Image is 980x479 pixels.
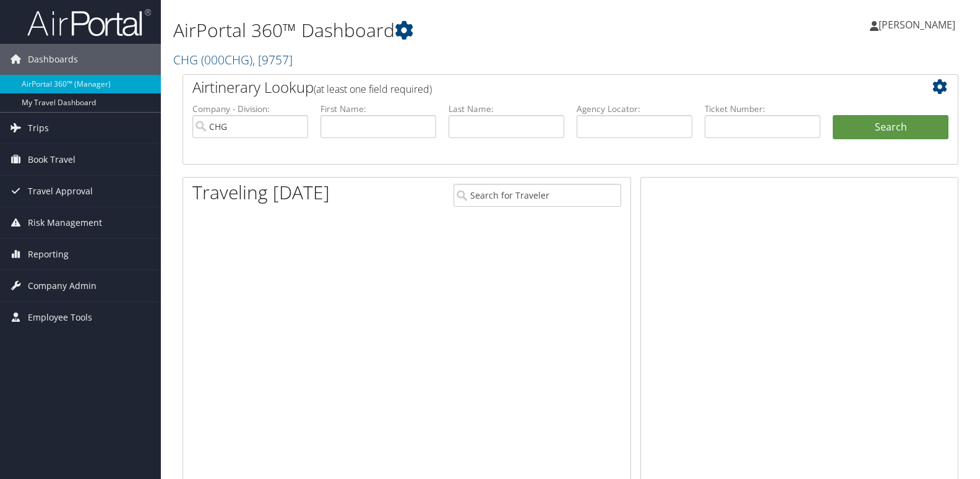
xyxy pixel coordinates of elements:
label: Last Name: [449,103,564,115]
span: Company Admin [28,270,97,301]
input: Search for Traveler [453,184,621,207]
a: [PERSON_NAME] [870,6,968,43]
label: Ticket Number: [705,103,820,115]
h2: Airtinerary Lookup [192,77,884,98]
span: ( 000CHG ) [201,51,252,68]
h1: Traveling [DATE] [192,179,330,205]
span: , [ 9757 ] [252,51,293,68]
h1: AirPortal 360™ Dashboard [173,17,703,43]
a: CHG [173,51,293,68]
span: (at least one field required) [314,82,432,96]
label: First Name: [320,103,436,115]
span: Risk Management [28,207,102,238]
button: Search [833,115,948,140]
span: Dashboards [28,44,78,75]
span: Trips [28,113,49,144]
span: Book Travel [28,144,75,175]
span: [PERSON_NAME] [879,18,955,32]
label: Agency Locator: [577,103,692,115]
span: Travel Approval [28,176,93,207]
img: airportal-logo.png [27,8,151,37]
span: Reporting [28,239,69,270]
span: Employee Tools [28,302,92,333]
label: Company - Division: [192,103,308,115]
